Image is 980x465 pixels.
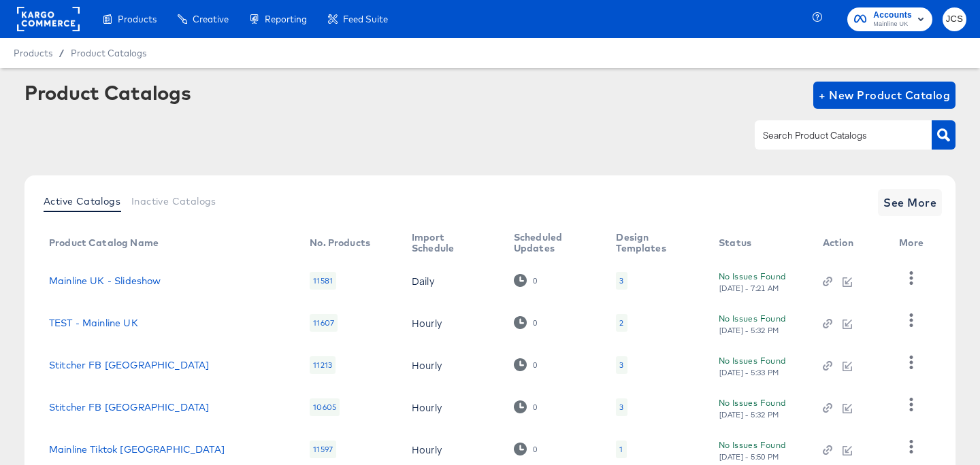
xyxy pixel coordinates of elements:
span: Feed Suite [343,14,388,24]
span: + New Product Catalog [819,86,950,105]
div: Import Schedule [412,232,487,254]
span: JCS [948,12,961,27]
div: Product Catalogs [24,82,191,103]
div: 0 [514,400,538,413]
div: 0 [532,276,538,286]
div: 10605 [310,398,340,416]
div: 0 [514,358,538,371]
a: Mainline Tiktok [GEOGRAPHIC_DATA] [49,444,225,455]
td: Hourly [401,344,503,386]
div: 2 [616,314,627,332]
a: Stitcher FB [GEOGRAPHIC_DATA] [49,360,209,371]
span: See More [883,193,936,212]
span: Inactive Catalogs [131,196,216,207]
div: 3 [616,272,627,290]
span: Creative [193,14,229,24]
div: 0 [514,316,538,329]
div: 3 [619,360,623,371]
div: 0 [532,318,538,328]
div: 3 [616,356,627,374]
div: 11607 [310,314,338,332]
td: Hourly [401,302,503,344]
div: 3 [619,402,623,413]
div: 0 [514,443,538,455]
td: Hourly [401,386,503,428]
div: Scheduled Updates [514,232,589,254]
div: Product Catalog Name [49,237,159,248]
th: More [888,227,940,260]
button: + New Product Catalog [813,82,955,109]
div: 11581 [310,272,336,290]
div: 3 [619,275,623,286]
td: Daily [401,260,503,302]
a: Product Catalogs [71,48,146,58]
div: No. Products [310,237,370,248]
div: 3 [616,398,627,416]
div: 0 [532,402,538,412]
th: Action [812,227,889,260]
div: 0 [532,445,538,454]
button: AccountsMainline UK [847,7,932,31]
a: Stitcher FB [GEOGRAPHIC_DATA] [49,402,209,413]
span: Reporting [265,14,307,24]
div: 11597 [310,441,336,458]
div: 1 [619,444,623,455]
button: JCS [943,7,966,31]
div: 11213 [310,356,336,374]
div: 2 [619,317,623,328]
span: Products [14,48,52,58]
div: 1 [616,441,626,458]
span: Mainline UK [873,19,912,30]
span: / [52,48,71,58]
th: Status [708,227,812,260]
div: 0 [532,360,538,370]
span: Accounts [873,8,912,22]
div: 0 [514,274,538,287]
span: Active Catalogs [44,196,120,207]
button: See More [878,189,942,216]
div: Design Templates [616,232,691,254]
a: TEST - Mainline UK [49,317,138,328]
a: Mainline UK - Slideshow [49,275,161,286]
span: Products [118,14,157,24]
input: Search Product Catalogs [760,128,905,143]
